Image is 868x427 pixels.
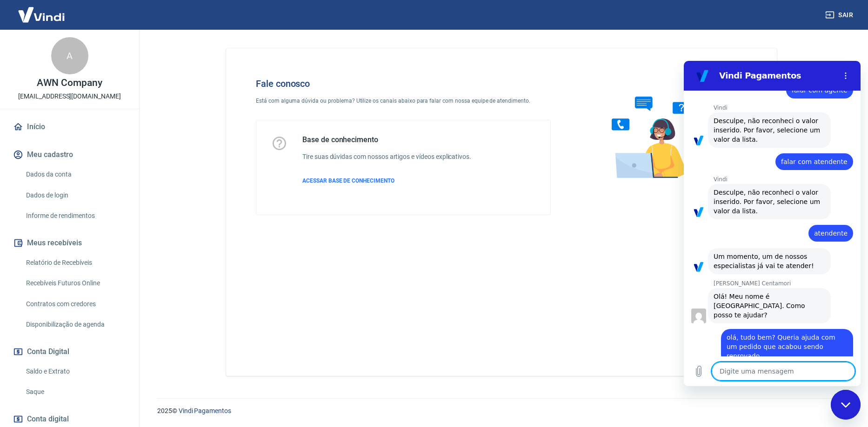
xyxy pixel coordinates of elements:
button: Sair [823,7,857,24]
img: Fale conosco [593,63,734,187]
button: Meu cadastro [11,145,128,165]
a: Saque [22,382,128,401]
a: Contratos com credores [22,295,128,314]
a: Relatório de Recebíveis [22,253,128,272]
a: Informe de rendimentos [22,206,128,225]
span: ACESSAR BASE DE CONHECIMENTO [302,177,394,184]
span: Conta digital [27,413,69,426]
a: Recebíveis Futuros Online [22,274,128,293]
h5: Base de conhecimento [302,135,471,145]
a: Dados da conta [22,165,128,184]
h6: Tire suas dúvidas com nossos artigos e vídeos explicativos. [302,152,471,162]
button: Conta Digital [11,342,128,362]
a: Vindi Pagamentos [179,407,231,414]
p: [EMAIL_ADDRESS][DOMAIN_NAME] [18,92,121,101]
a: Dados de login [22,186,128,205]
div: A [51,37,88,74]
h4: Fale conosco [256,78,551,89]
a: Disponibilização de agenda [22,315,128,334]
p: AWN Company [37,78,102,88]
iframe: Botão para abrir a janela de mensagens, conversa em andamento [831,390,861,420]
p: 2025 © [157,406,846,416]
a: ACESSAR BASE DE CONHECIMENTO [302,177,471,185]
button: Meus recebíveis [11,233,128,253]
p: Está com alguma dúvida ou problema? Utilize os canais abaixo para falar com nossa equipe de atend... [256,97,551,105]
img: Vindi [11,0,72,29]
a: Início [11,117,128,137]
a: Saldo e Extrato [22,362,128,381]
iframe: Janela de mensagens [684,61,861,386]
